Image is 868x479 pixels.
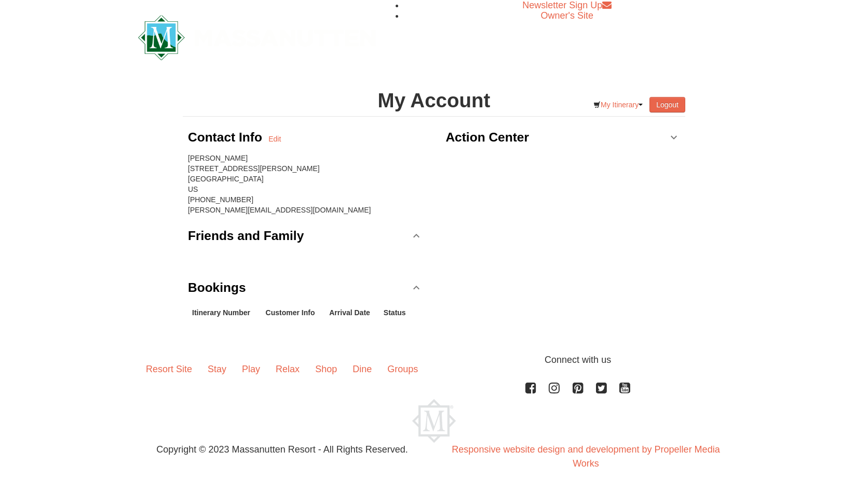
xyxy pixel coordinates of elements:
a: Dine [345,353,379,385]
th: Itinerary Number [188,303,262,322]
a: Action Center [445,122,680,153]
a: Resort Site [138,353,200,385]
p: Connect with us [138,353,730,367]
a: Relax [268,353,307,385]
a: Owner's Site [541,10,593,21]
h1: My Account [183,90,685,111]
a: Shop [307,353,345,385]
a: Edit [268,134,281,144]
th: Status [379,303,413,322]
p: Copyright © 2023 Massanutten Resort - All Rights Reserved. [130,443,434,457]
a: Groups [379,353,426,385]
h3: Friends and Family [188,226,304,246]
button: Logout [649,97,685,112]
a: Bookings [188,272,423,303]
h3: Action Center [445,127,529,148]
a: Stay [200,353,234,385]
th: Arrival Date [325,303,379,322]
a: Play [234,353,268,385]
a: Friends and Family [188,220,423,251]
a: Massanutten Resort [138,24,376,48]
th: Customer Info [262,303,325,322]
a: Responsive website design and development by Propeller Media Works [452,444,720,469]
div: [PERSON_NAME] [STREET_ADDRESS][PERSON_NAME] [GEOGRAPHIC_DATA] US [PHONE_NUMBER] [PERSON_NAME][EMA... [188,153,423,215]
h3: Bookings [188,277,246,298]
img: Massanutten Resort Logo [412,399,456,443]
h3: Contact Info [188,127,268,148]
img: Massanutten Resort Logo [138,15,376,60]
a: My Itinerary [587,97,649,112]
